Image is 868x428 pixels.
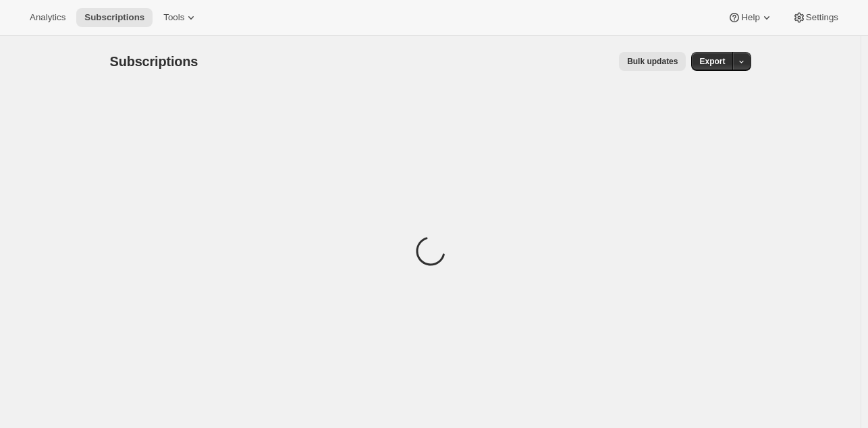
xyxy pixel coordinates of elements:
span: Export [699,56,725,67]
button: Settings [784,8,846,27]
button: Export [691,52,733,71]
button: Bulk updates [619,52,686,71]
button: Subscriptions [76,8,153,27]
button: Help [720,8,781,27]
span: Analytics [30,12,65,23]
button: Tools [155,8,206,27]
span: Bulk updates [627,56,678,67]
span: Subscriptions [110,54,198,69]
span: Subscriptions [84,12,144,23]
span: Tools [163,12,184,23]
span: Settings [806,12,838,23]
span: Help [741,12,759,23]
button: Analytics [22,8,74,27]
